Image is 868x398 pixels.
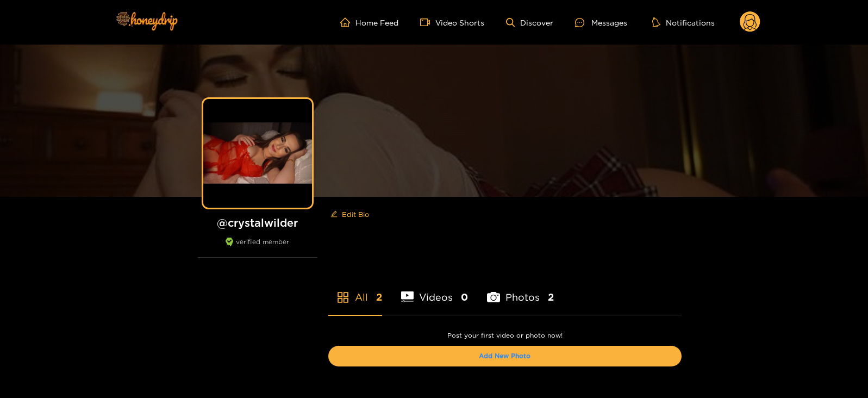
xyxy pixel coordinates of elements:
[376,290,382,304] span: 2
[198,216,317,229] h1: @ crystalwilder
[328,266,382,315] li: All
[328,332,682,339] p: Post your first video or photo now!
[198,238,317,258] div: verified member
[340,17,355,27] span: home
[506,18,553,27] a: Discover
[479,352,530,359] a: Add New Photo
[328,346,682,366] button: Add New Photo
[342,209,369,220] span: Edit Bio
[340,17,398,27] a: Home Feed
[575,16,627,29] div: Messages
[336,291,349,304] span: appstore
[487,266,554,315] li: Photos
[548,290,554,304] span: 2
[401,266,469,315] li: Videos
[649,17,718,28] button: Notifications
[420,17,484,27] a: Video Shorts
[461,290,468,304] span: 0
[420,17,435,27] span: video-camera
[328,206,371,223] button: editEdit Bio
[330,210,338,219] span: edit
